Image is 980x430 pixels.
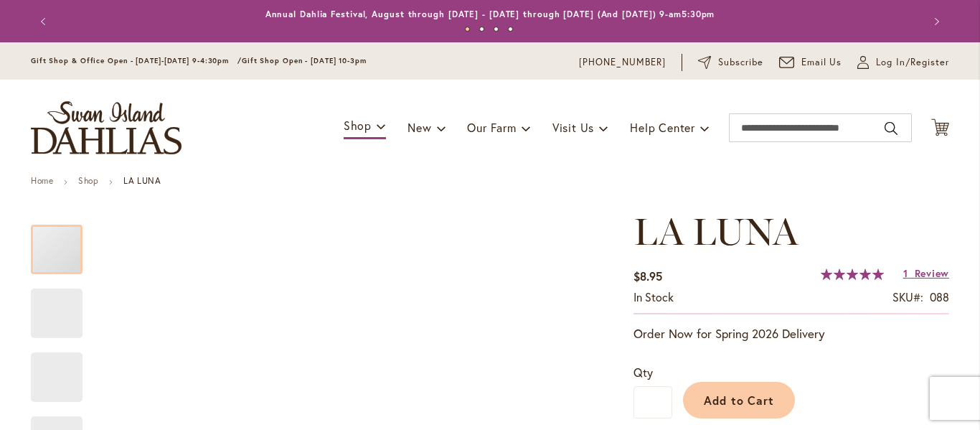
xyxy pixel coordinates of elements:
[31,101,182,154] a: store logo
[683,382,795,419] button: Add to Cart
[31,338,97,402] div: La Luna
[479,27,484,32] button: 2 of 4
[876,55,949,70] span: Log In/Register
[930,289,949,306] div: 088
[31,56,242,65] span: Gift Shop & Office Open - [DATE]-[DATE] 9-4:30pm /
[265,9,715,19] a: Annual Dahlia Festival, August through [DATE] - [DATE] through [DATE] (And [DATE]) 9-am5:30pm
[31,7,60,36] button: Previous
[465,27,470,32] button: 1 of 4
[31,274,97,338] div: La Luna
[78,175,98,186] a: Shop
[633,289,674,306] div: Availability
[508,27,513,32] button: 4 of 4
[123,175,161,186] strong: LA LUNA
[903,266,908,280] span: 1
[633,365,653,380] span: Qty
[633,289,674,304] span: In stock
[779,55,842,70] a: Email Us
[718,55,763,70] span: Subscribe
[630,120,695,135] span: Help Center
[903,266,949,280] a: 1 Review
[579,55,666,70] a: [PHONE_NUMBER]
[407,120,431,135] span: New
[857,55,949,70] a: Log In/Register
[552,120,594,135] span: Visit Us
[633,209,798,254] span: LA LUNA
[920,7,949,36] button: Next
[801,55,842,70] span: Email Us
[494,27,499,32] button: 3 of 4
[31,210,97,274] div: La Luna
[31,175,53,186] a: Home
[633,268,662,284] span: $8.95
[698,55,763,70] a: Subscribe
[242,56,367,65] span: Gift Shop Open - [DATE] 10-3pm
[892,289,923,304] strong: SKU
[467,120,516,135] span: Our Farm
[704,393,775,408] span: Add to Cart
[633,325,949,342] p: Order Now for Spring 2026 Delivery
[915,266,949,280] span: Review
[344,118,372,133] span: Shop
[821,268,884,280] div: 100%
